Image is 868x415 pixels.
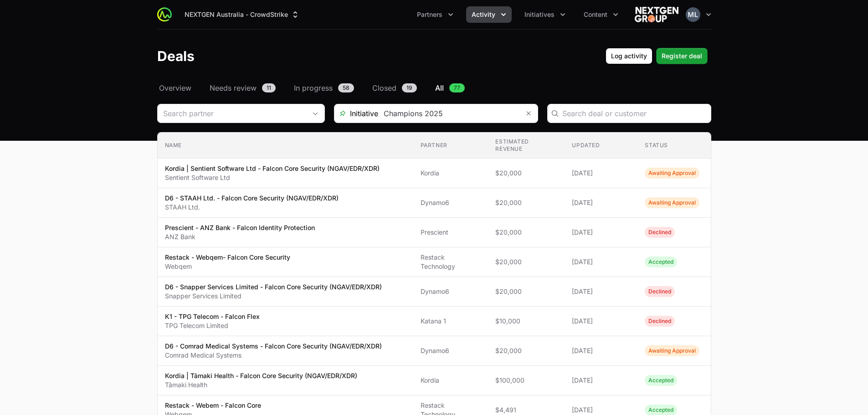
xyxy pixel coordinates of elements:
span: [DATE] [572,405,630,415]
img: Mustafa Larki [686,7,700,22]
a: Overview [157,82,193,93]
p: Sentient Software Ltd [165,173,380,182]
button: Remove [519,104,538,123]
span: [DATE] [572,317,630,326]
span: [DATE] [572,376,630,385]
span: [DATE] [572,198,630,207]
p: Snapper Services Limited [165,292,382,301]
span: Dynamo6 [421,198,481,207]
span: $20,000 [495,169,557,178]
div: Open [306,104,324,123]
span: All [435,82,444,93]
span: Katana 1 [421,317,481,326]
div: Partners menu [411,6,459,23]
span: Log activity [611,51,647,61]
div: Content menu [578,6,624,23]
span: Overview [159,82,191,93]
span: $20,000 [495,346,557,355]
img: ActivitySource [157,7,172,22]
div: Main navigation [172,6,624,23]
input: Search partner [158,104,306,123]
p: ANZ Bank [165,232,315,241]
span: $20,000 [495,198,557,207]
div: Supplier switch menu [179,6,305,23]
button: Initiatives [519,6,571,23]
span: $100,000 [495,376,557,385]
p: Restack - Webqem- Falcon Core Security [165,253,290,262]
span: Initiative [334,108,378,119]
a: In progress58 [292,82,356,93]
span: Prescient [421,228,481,237]
span: [DATE] [572,287,630,296]
p: Kordia | Tāmaki Health - Falcon Core Security (NGAV/EDR/XDR) [165,371,357,380]
div: Activity menu [466,6,512,23]
input: Search initiatives [378,104,519,123]
span: Content [584,10,607,19]
a: Closed19 [370,82,419,93]
span: [DATE] [572,169,630,178]
span: [DATE] [572,228,630,237]
p: Restack - Webem - Falcon Core [165,401,261,410]
div: Primary actions [606,48,708,64]
span: Register deal [662,51,702,61]
span: Partners [417,10,442,19]
p: Comrad Medical Systems [165,351,382,360]
img: NEXTGEN Australia [635,5,678,24]
p: Webqem [165,262,290,271]
p: Prescient - ANZ Bank - Falcon Identity Protection [165,223,315,232]
span: 19 [402,83,417,92]
span: Restack Technology [421,253,481,271]
p: K1 - TPG Telecom - Falcon Flex [165,312,260,321]
th: Name [158,133,413,159]
span: Initiatives [524,10,555,19]
span: 11 [262,83,276,92]
span: $20,000 [495,257,557,266]
p: TPG Telecom Limited [165,321,260,330]
p: Kordia | Sentient Software Ltd - Falcon Core Security (NGAV/EDR/XDR) [165,164,380,173]
span: [DATE] [572,346,630,355]
span: Dynamo6 [421,346,481,355]
span: Needs review [210,82,257,93]
a: All77 [433,82,467,93]
button: Log activity [606,48,652,64]
button: Register deal [656,48,708,64]
span: $20,000 [495,228,557,237]
span: Kordia [421,169,481,178]
p: D6 - Snapper Services Limited - Falcon Core Security (NGAV/EDR/XDR) [165,282,382,292]
span: $10,000 [495,317,557,326]
nav: Deals navigation [157,82,711,93]
h1: Deals [157,48,195,64]
button: NEXTGEN Australia - CrowdStrike [179,6,305,23]
span: $4,491 [495,405,557,415]
span: Closed [372,82,396,93]
button: Partners [411,6,459,23]
span: In progress [294,82,333,93]
th: Partner [413,133,488,159]
p: Tāmaki Health [165,380,357,389]
span: Kordia [421,376,481,385]
th: Status [637,133,710,159]
span: [DATE] [572,257,630,266]
span: 58 [338,83,354,92]
span: $20,000 [495,287,557,296]
input: Search deal or customer [562,108,705,119]
span: Dynamo6 [421,287,481,296]
th: Estimated revenue [488,133,565,159]
button: Activity [466,6,512,23]
div: Initiatives menu [519,6,571,23]
a: Needs review11 [208,82,277,93]
p: STAAH Ltd. [165,203,339,212]
button: Content [578,6,624,23]
span: Activity [472,10,495,19]
th: Updated [565,133,637,159]
span: 77 [449,83,465,92]
p: D6 - STAAH Ltd. - Falcon Core Security (NGAV/EDR/XDR) [165,194,339,203]
p: D6 - Comrad Medical Systems - Falcon Core Security (NGAV/EDR/XDR) [165,342,382,351]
